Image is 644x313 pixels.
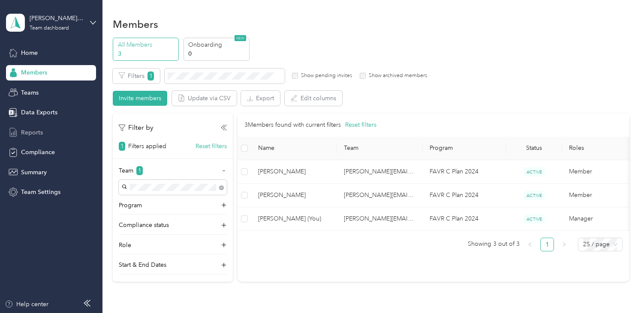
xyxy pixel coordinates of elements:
button: Invite members [113,91,167,106]
button: Edit columns [285,91,342,106]
td: FAVR C Plan 2024 [423,207,506,231]
div: Team dashboard [30,26,69,31]
button: Filters1 [113,69,160,83]
label: Show archived members [366,72,427,80]
td: Thomas Fowler (You) [251,207,337,231]
span: right [562,242,567,247]
th: Team [337,137,423,160]
td: Joel Martin [251,160,337,184]
span: Showing 3 out of 3 [468,238,520,250]
span: Name [258,144,330,152]
p: Compliance status [119,221,169,230]
p: Program [119,201,142,210]
p: All Members [118,40,176,49]
p: Team [119,166,133,175]
span: [PERSON_NAME] [258,167,330,176]
span: 1 [147,72,154,80]
span: Members [21,68,47,77]
span: Teams [21,88,39,97]
button: Reset filters [196,142,227,151]
span: ACTIVE [524,191,545,200]
span: NEW [235,35,246,41]
span: Summary [21,168,47,177]
button: right [557,238,571,251]
button: Reset filters [345,120,376,130]
iframe: Everlance-gr Chat Button Frame [596,265,644,313]
span: 25 / page [583,238,617,251]
td: tom.fowler@convergint.com [337,160,423,184]
span: [PERSON_NAME] (You) [258,214,330,224]
td: tom.fowler@convergint.com [337,184,423,207]
li: Next Page [557,238,571,251]
th: Status [506,137,562,160]
span: ACTIVE [524,215,545,224]
span: 1 [136,166,143,175]
div: Page Size [578,238,623,251]
h1: Members [113,20,158,29]
span: 1 [119,142,125,151]
td: FAVR C Plan 2024 [423,184,506,207]
button: Help center [5,300,48,309]
p: 3 Members found with current filters [244,120,341,130]
span: ACTIVE [524,167,545,176]
p: 0 [188,49,247,58]
p: Role [119,241,131,250]
span: Home [21,48,38,57]
button: left [523,238,537,251]
th: Name [251,137,337,160]
span: [PERSON_NAME] [258,191,330,200]
span: left [527,242,533,247]
th: Program [423,137,506,160]
li: 1 [540,238,554,251]
td: Allen Thorpe [251,184,337,207]
li: Previous Page [523,238,537,251]
p: Onboarding [188,40,247,49]
button: Update via CSV [172,91,237,106]
td: FAVR C Plan 2024 [423,160,506,184]
span: Compliance [21,148,55,157]
label: Show pending invites [298,72,352,80]
p: Filter by [119,122,153,133]
span: Reports [21,128,43,137]
p: Start & End Dates [119,260,166,269]
p: Filters applied [128,142,166,151]
span: Data Exports [21,108,57,117]
p: 3 [118,49,176,58]
div: [PERSON_NAME][EMAIL_ADDRESS][PERSON_NAME][DOMAIN_NAME] [30,14,83,23]
td: tom.fowler@convergint.com [337,207,423,231]
a: 1 [541,238,554,251]
button: Export [241,91,280,106]
span: Team Settings [21,188,60,197]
